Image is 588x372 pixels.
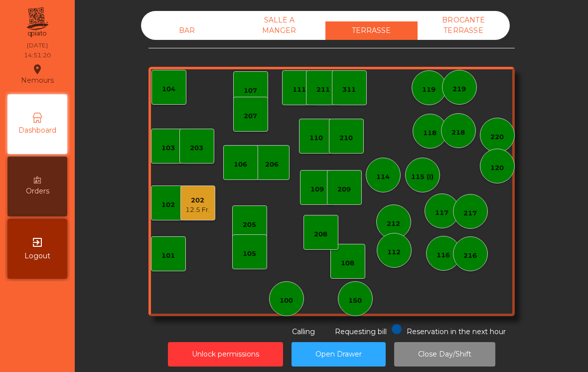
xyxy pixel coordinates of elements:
div: 108 [341,258,354,268]
div: BAR [141,21,233,40]
span: Reservation in the next hour [407,327,506,336]
div: 102 [161,200,175,210]
div: 12.5 Fr. [185,205,210,215]
div: 104 [162,84,175,94]
i: exit_to_app [31,236,43,248]
div: 111 [293,85,306,95]
div: 216 [463,251,477,261]
div: 206 [265,160,279,170]
div: 107 [244,86,257,96]
div: 14:51:20 [24,51,51,60]
span: Dashboard [18,125,56,136]
div: 203 [190,143,203,153]
div: 207 [244,111,257,121]
div: [DATE] [27,41,48,50]
div: 100 [280,296,293,306]
span: Calling [292,327,315,336]
span: Orders [26,186,49,196]
div: 208 [314,229,327,239]
div: 110 [309,133,323,143]
button: Close Day/Shift [394,342,495,367]
div: SALLE A MANGER [233,11,325,40]
div: 150 [348,296,362,306]
div: 109 [310,185,324,194]
div: 202 [185,195,210,205]
div: 112 [387,247,401,257]
div: 218 [451,128,465,138]
div: 209 [337,185,351,194]
div: 118 [423,128,437,138]
div: 120 [490,163,504,173]
div: 105 [243,249,256,259]
div: 210 [339,133,353,143]
img: qpiato [25,5,49,40]
div: 115 (I) [411,172,434,182]
span: Requesting bill [335,327,387,336]
div: 205 [243,220,256,230]
div: 119 [422,85,436,95]
div: 311 [342,85,356,95]
div: 106 [234,160,247,170]
span: Logout [24,251,50,261]
div: 103 [161,143,175,153]
div: 211 [316,85,330,95]
button: Open Drawer [292,342,386,367]
div: 116 [437,250,450,260]
div: 217 [463,208,477,218]
div: 114 [376,172,390,182]
div: 101 [161,251,175,261]
button: Unlock permissions [168,342,283,367]
div: BROCANTE TERRASSE [418,11,510,40]
div: 219 [452,84,466,94]
div: 117 [435,208,448,218]
div: TERRASSE [325,21,418,40]
div: 220 [490,132,504,142]
div: Nemours [21,62,54,87]
i: location_on [31,63,43,75]
div: 212 [387,219,400,229]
